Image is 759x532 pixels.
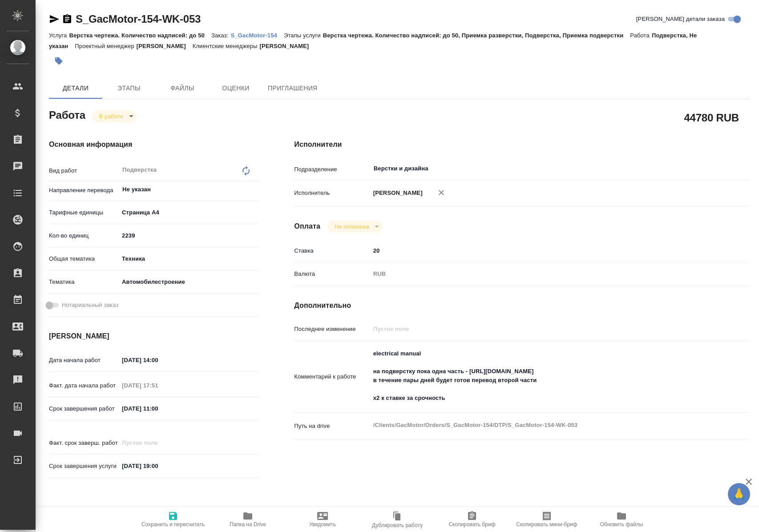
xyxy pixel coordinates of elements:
[294,422,370,431] p: Путь на drive
[119,274,258,290] div: Автомобилестроение
[54,83,97,94] span: Детали
[294,189,370,197] p: Исполнитель
[49,166,119,175] p: Вид работ
[294,325,370,334] p: Последнее изменение
[62,301,118,310] span: Нотариальный заказ
[230,521,266,528] span: Папка на Drive
[119,459,197,472] input: ✎ Введи что-нибудь
[268,83,318,94] span: Приглашения
[76,13,201,25] a: S_GacMotor-154-WK-053
[516,521,577,528] span: Скопировать мини-бриф
[370,322,711,335] input: Пустое поле
[49,356,119,365] p: Дата начала работ
[69,32,211,39] p: Верстка чертежа. Количество надписей: до 50
[49,32,69,39] p: Услуга
[259,43,315,49] p: [PERSON_NAME]
[327,221,382,233] div: В работе
[49,14,60,24] button: Скопировать ссылку для ЯМессенджера
[141,521,205,528] span: Сохранить и пересчитать
[49,331,258,342] h4: [PERSON_NAME]
[372,522,423,528] span: Дублировать работу
[323,32,630,39] p: Верстка чертежа. Количество надписей: до 50, Приемка разверстки, Подверстка, Приемка подверстки
[119,229,258,242] input: ✎ Введи что-нибудь
[49,462,119,471] p: Срок завершения услуги
[49,208,119,217] p: Тарифные единицы
[108,83,150,94] span: Этапы
[75,43,136,49] p: Проектный менеджер
[49,139,258,150] h4: Основная информация
[294,221,320,232] h4: Оплата
[97,113,126,120] button: В работе
[294,165,370,174] p: Подразделение
[210,507,285,532] button: Папка на Drive
[370,418,711,433] textarea: /Clients/GacMotor/Orders/S_GacMotor-154/DTP/S_GacMotor-154-WK-053
[161,83,204,94] span: Файлы
[332,223,371,230] button: Не оплачена
[584,507,659,532] button: Обновить файлы
[370,346,711,406] textarea: electrical manual на подверстку пока одна часть - [URL][DOMAIN_NAME] в течение пары дней будет го...
[119,205,258,220] div: Страница А4
[731,485,747,504] span: 🙏
[309,521,336,528] span: Уведомить
[49,381,119,390] p: Факт. дата начала работ
[119,251,258,266] div: Техника
[294,300,749,311] h4: Дополнительно
[62,14,73,24] button: Скопировать ссылку
[49,278,119,286] p: Тематика
[49,254,119,263] p: Общая тематика
[432,183,451,202] button: Удалить исполнителя
[49,106,85,122] h2: Работа
[684,110,739,125] h2: 44780 RUB
[119,436,197,449] input: Пустое поле
[370,244,711,257] input: ✎ Введи что-нибудь
[370,189,423,197] p: [PERSON_NAME]
[119,354,197,367] input: ✎ Введи что-нибудь
[294,246,370,255] p: Ставка
[448,521,495,528] span: Скопировать бриф
[49,186,119,195] p: Направление перевода
[136,507,210,532] button: Сохранить и пересчитать
[119,379,197,392] input: Пустое поле
[600,521,643,528] span: Обновить файлы
[370,266,711,282] div: RUB
[230,31,284,39] a: S_GacMotor-154
[294,270,370,278] p: Валюта
[728,483,750,505] button: 🙏
[435,507,509,532] button: Скопировать бриф
[49,231,119,240] p: Кол-во единиц
[49,404,119,413] p: Срок завершения работ
[211,32,230,39] p: Заказ:
[230,32,284,39] p: S_GacMotor-154
[49,505,78,519] h2: Заказ
[636,15,725,24] span: [PERSON_NAME] детали заказа
[284,32,323,39] p: Этапы услуги
[119,402,197,415] input: ✎ Введи что-нибудь
[360,507,435,532] button: Дублировать работу
[92,110,137,122] div: В работе
[49,51,69,71] button: Добавить тэг
[49,439,119,447] p: Факт. срок заверш. работ
[509,507,584,532] button: Скопировать мини-бриф
[294,372,370,381] p: Комментарий к работе
[254,189,255,190] button: Open
[630,32,652,39] p: Работа
[214,83,257,94] span: Оценки
[285,507,360,532] button: Уведомить
[707,168,708,169] button: Open
[294,139,749,150] h4: Исполнители
[193,43,260,49] p: Клиентские менеджеры
[137,43,193,49] p: [PERSON_NAME]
